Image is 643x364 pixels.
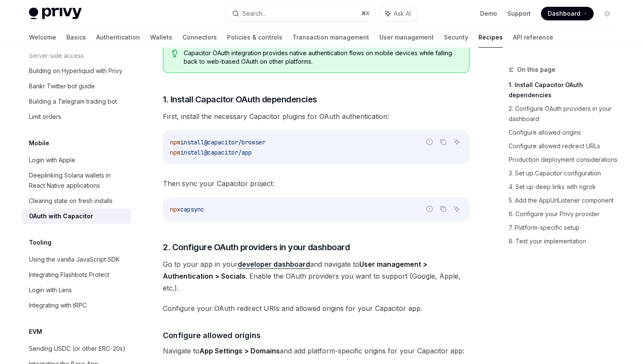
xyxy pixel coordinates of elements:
span: 1. Install Capacitor OAuth dependencies [163,93,317,105]
span: @capacitor/browser [204,138,265,146]
a: OAuth with Capacitor [22,209,131,224]
span: cap [180,206,191,213]
a: Transaction management [293,27,369,48]
a: API reference [513,27,553,48]
h5: EVM [29,327,42,337]
a: Limit orders [22,109,131,124]
a: Configure allowed redirect URLs [509,139,621,153]
a: Welcome [29,27,56,48]
a: Recipes [478,27,503,48]
span: Capacitor OAuth integration provides native authentication flows on mobile devices while falling ... [184,49,461,66]
a: developer dashboard [238,260,310,269]
a: 2. Configure OAuth providers in your dashboard [509,102,621,126]
div: Building on Hyperliquid with Privy [29,66,122,76]
span: ⌘ K [361,10,370,17]
a: 8. Test your implementation [509,234,621,248]
a: Production deployment considerations [509,153,621,166]
span: 2. Configure OAuth providers in your dashboard [163,241,350,253]
button: Report incorrect code [424,203,435,214]
div: Search... [242,8,266,19]
a: Deeplinking Solana wallets in React Native applications [22,168,131,193]
span: @capacitor/app [204,149,252,156]
a: 6. Configure your Privy provider [509,207,621,221]
div: Limit orders [29,112,61,122]
a: Authentication [96,27,140,48]
a: Integrating Flashbots Protect [22,267,131,282]
a: Login with Lens [22,282,131,298]
a: Configure allowed origins [509,126,621,139]
div: Login with Apple [29,155,75,165]
span: sync [191,206,204,213]
svg: Tip [172,50,178,57]
a: Support [507,9,531,18]
h5: Mobile [29,138,49,148]
a: 3. Set up Capacitor configuration [509,166,621,180]
div: Integrating with tRPC [29,300,87,310]
div: Login with Lens [29,285,72,295]
a: Login with Apple [22,152,131,168]
button: Search...⌘K [226,6,375,21]
a: Building on Hyperliquid with Privy [22,63,131,79]
a: Integrating with tRPC [22,298,131,313]
a: 5. Add the AppUrlListener component [509,194,621,207]
h5: Tooling [29,237,51,248]
a: Clearing state on fresh installs [22,193,131,209]
span: First, install the necessary Capacitor plugins for OAuth authentication: [163,110,469,122]
div: Deeplinking Solana wallets in React Native applications [29,170,126,191]
a: 4. Set up deep links with ngrok [509,180,621,194]
img: light logo [29,8,82,20]
span: Dashboard [548,9,580,18]
button: Copy the contents from the code block [438,136,449,147]
a: 7. Platform-specific setup [509,221,621,234]
div: Using the vanilla JavaScript SDK [29,254,119,265]
span: On this page [517,65,555,75]
div: Sending USDC (or other ERC-20s) [29,344,125,354]
div: Bankr Twitter bot guide [29,81,95,91]
a: Using the vanilla JavaScript SDK [22,252,131,267]
span: npm [170,149,180,156]
a: Connectors [182,27,217,48]
button: Ask AI [451,203,462,214]
button: Report incorrect code [424,136,435,147]
a: Dashboard [541,7,594,20]
a: Policies & controls [227,27,282,48]
a: User management [379,27,434,48]
a: Basics [66,27,86,48]
a: Sending USDC (or other ERC-20s) [22,341,131,356]
div: Clearing state on fresh installs [29,196,113,206]
span: Then sync your Capacitor project: [163,178,469,189]
span: npx [170,206,180,213]
a: Security [444,27,468,48]
button: Copy the contents from the code block [438,203,449,214]
span: Ask AI [394,9,411,18]
span: npm [170,138,180,146]
span: install [180,149,204,156]
span: Go to your app in your and navigate to . Enable the OAuth providers you want to support (Google, ... [163,258,469,294]
button: Toggle dark mode [600,7,614,20]
span: Configure your OAuth redirect URIs and allowed origins for your Capacitor app. [163,302,469,314]
button: Ask AI [379,6,417,21]
span: install [180,138,204,146]
a: 1. Install Capacitor OAuth dependencies [509,78,621,102]
button: Ask AI [451,136,462,147]
a: Demo [480,9,497,18]
a: Building a Telegram trading bot [22,94,131,109]
div: Building a Telegram trading bot [29,96,117,107]
div: OAuth with Capacitor [29,211,93,221]
a: Bankr Twitter bot guide [22,79,131,94]
span: Navigate to and add platform-specific origins for your Capacitor app: [163,345,469,357]
div: Integrating Flashbots Protect [29,270,109,280]
strong: App Settings > Domains [199,347,280,355]
span: Configure allowed origins [163,330,261,341]
a: Wallets [150,27,172,48]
